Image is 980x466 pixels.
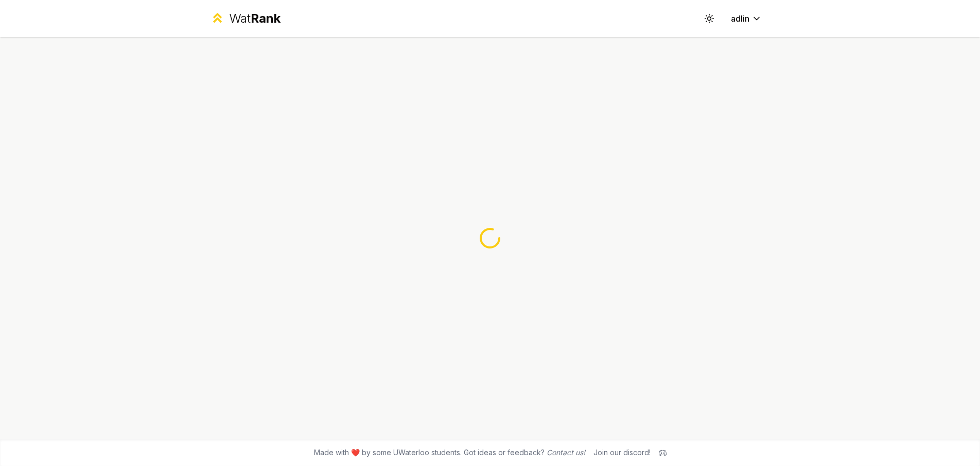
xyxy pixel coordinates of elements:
[731,12,749,25] span: adlin
[229,10,281,27] div: Wat
[593,447,651,458] div: Join our discord!
[210,10,281,27] a: WatRank
[723,9,770,28] button: adlin
[314,447,585,458] span: Made with ❤️ by some UWaterloo students. Got ideas or feedback?
[547,448,585,457] a: Contact us!
[251,11,281,26] span: Rank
